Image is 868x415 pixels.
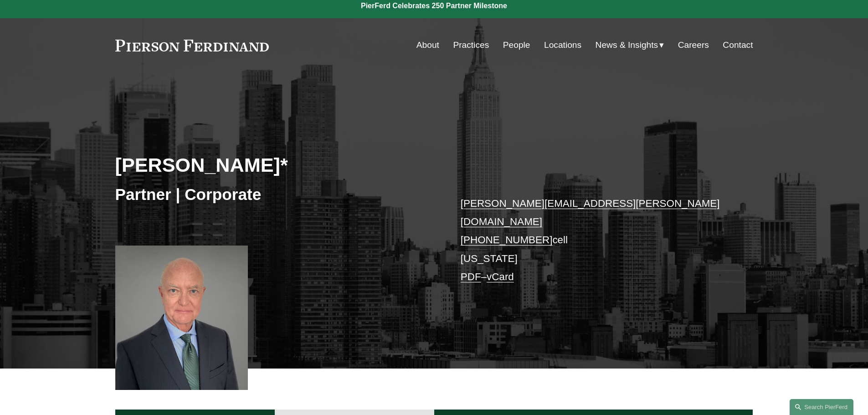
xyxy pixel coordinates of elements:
a: Locations [544,36,581,54]
span: News & Insights [596,37,658,53]
a: Practices [453,36,489,54]
p: cell [US_STATE] – [461,195,726,287]
h2: [PERSON_NAME]* [115,153,434,177]
a: Search this site [790,399,853,415]
a: [PHONE_NUMBER] [461,234,553,246]
a: People [503,36,530,54]
a: vCard [487,271,514,282]
a: PDF [461,271,481,282]
h3: Partner | Corporate [115,184,434,205]
a: Contact [723,36,753,54]
a: About [416,36,439,54]
a: [PERSON_NAME][EMAIL_ADDRESS][PERSON_NAME][DOMAIN_NAME] [461,198,720,227]
a: folder dropdown [596,36,664,54]
a: Careers [678,36,709,54]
